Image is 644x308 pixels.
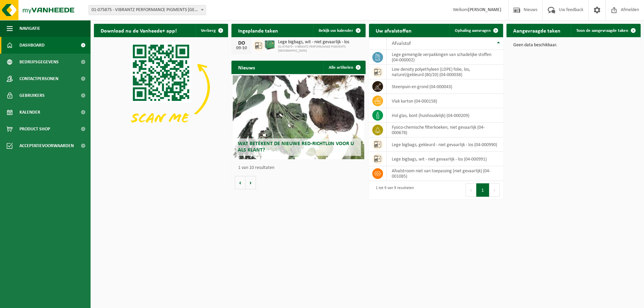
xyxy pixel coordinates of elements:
[246,176,256,189] button: Volgende
[313,24,365,37] a: Bekijk uw kalender
[387,123,503,137] td: fysico-chemische filterkoeken, niet gevaarlijk (04-000678)
[201,28,216,33] span: Verberg
[372,183,414,197] div: 1 tot 9 van 9 resultaten
[89,5,206,15] span: 01-075875 - VIBRANTZ PERFORMANCE PIGMENTS BELGIUM - MENEN
[513,43,634,48] p: Geen data beschikbaar.
[264,39,275,51] img: PB-HB-1400-HPE-GN-01
[571,24,640,37] a: Toon de aangevraagde taken
[489,183,500,197] button: Next
[278,45,362,53] span: 01-075875 - VIBRANTZ PERFORMANCE PIGMENTS [GEOGRAPHIC_DATA]
[19,70,58,87] span: Contactpersonen
[19,104,40,121] span: Kalender
[466,183,476,197] button: Previous
[387,50,503,65] td: lege gemengde verpakkingen van schadelijke stoffen (04-000002)
[387,152,503,166] td: lege bigbags, wit - niet gevaarlijk - los (04-000991)
[387,137,503,152] td: lege bigbags, gekleurd - niet gevaarlijk - los (04-000990)
[196,24,227,37] button: Verberg
[506,24,567,37] h2: Aangevraagde taken
[468,7,501,12] strong: [PERSON_NAME]
[369,24,418,37] h2: Uw afvalstoffen
[89,5,206,15] span: 01-075875 - VIBRANTZ PERFORMANCE PIGMENTS BELGIUM - MENEN
[19,20,40,37] span: Navigatie
[387,166,503,181] td: afvalstroom niet van toepassing (niet gevaarlijk) (04-001085)
[238,166,362,170] p: 1 van 10 resultaten
[235,41,248,46] div: DO
[278,40,362,45] span: Lege bigbags, wit - niet gevaarlijk - los
[392,41,411,46] span: Afvalstof
[576,28,628,33] span: Toon de aangevraagde taken
[231,61,262,74] h2: Nieuws
[235,176,246,189] button: Vorige
[319,28,353,33] span: Bekijk uw kalender
[19,87,45,104] span: Gebruikers
[455,28,491,33] span: Ophaling aanvragen
[19,137,74,154] span: Acceptatievoorwaarden
[19,54,59,70] span: Bedrijfsgegevens
[94,24,183,37] h2: Download nu de Vanheede+ app!
[449,24,502,37] a: Ophaling aanvragen
[387,79,503,94] td: steenpuin en grond (04-000043)
[387,94,503,108] td: vlak karton (04-000158)
[233,75,364,159] a: Wat betekent de nieuwe RED-richtlijn voor u als klant?
[387,65,503,79] td: low density polyethyleen (LDPE) folie, los, naturel/gekleurd (80/20) (04-000038)
[19,37,45,54] span: Dashboard
[19,121,50,137] span: Product Shop
[94,37,228,138] img: Download de VHEPlus App
[231,24,285,37] h2: Ingeplande taken
[238,141,354,153] span: Wat betekent de nieuwe RED-richtlijn voor u als klant?
[323,61,365,74] a: Alle artikelen
[235,46,248,51] div: 09-10
[387,108,503,123] td: hol glas, bont (huishoudelijk) (04-000209)
[476,183,489,197] button: 1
